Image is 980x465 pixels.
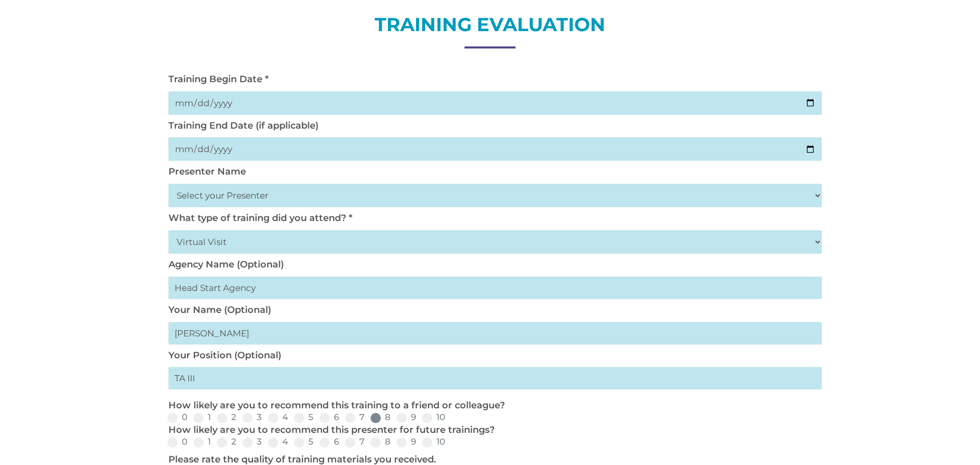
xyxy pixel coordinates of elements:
[345,413,364,422] label: 7
[397,437,416,446] label: 9
[167,437,187,446] label: 0
[268,437,288,446] label: 4
[168,350,281,361] label: Your Position (Optional)
[163,12,817,42] h2: TRAINING EVALUATION
[193,413,211,422] label: 1
[168,120,318,131] label: Training End Date (if applicable)
[371,413,390,422] label: 8
[193,437,211,446] label: 1
[168,212,352,224] label: What type of training did you attend? *
[294,437,313,446] label: 5
[168,74,268,85] label: Training Begin Date *
[217,413,236,422] label: 2
[217,437,236,446] label: 2
[371,437,390,446] label: 8
[242,413,262,422] label: 3
[294,413,313,422] label: 5
[242,437,262,446] label: 3
[168,304,271,315] label: Your Name (Optional)
[320,437,339,446] label: 6
[422,437,445,446] label: 10
[168,367,822,389] input: My primary roles is...
[168,259,284,270] label: Agency Name (Optional)
[422,413,445,422] label: 10
[168,277,822,299] input: Head Start Agency
[168,400,817,412] p: How likely are you to recommend this training to a friend or colleague?
[345,437,364,446] label: 7
[168,322,822,345] input: First Last
[168,424,817,436] p: How likely are you to recommend this presenter for future trainings?
[268,413,288,422] label: 4
[168,166,246,177] label: Presenter Name
[320,413,339,422] label: 6
[397,413,416,422] label: 9
[167,413,187,422] label: 0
